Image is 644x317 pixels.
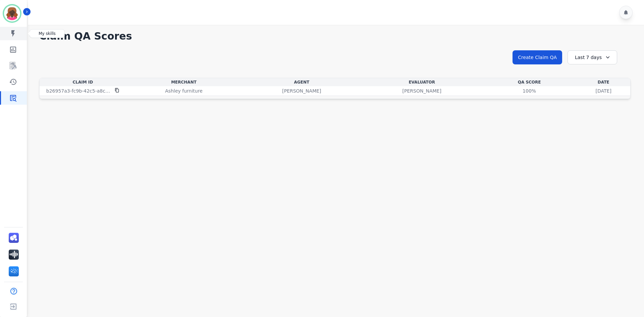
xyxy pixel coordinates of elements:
[165,88,202,94] p: Ashley furniture
[4,5,20,21] img: Bordered avatar
[483,80,576,85] div: QA Score
[513,50,562,64] button: Create Claim QA
[514,88,544,94] div: 100%
[127,80,240,85] div: Merchant
[578,80,629,85] div: Date
[363,80,481,85] div: Evaluator
[41,80,125,85] div: Claim Id
[402,88,441,94] p: [PERSON_NAME]
[243,80,360,85] div: Agent
[46,88,111,94] p: b26957a3-fc9b-42c5-a8c9-c45cdc50d448
[282,88,321,94] p: [PERSON_NAME]
[596,88,611,94] p: [DATE]
[568,50,617,64] div: Last 7 days
[39,30,631,42] h1: Claim QA Scores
